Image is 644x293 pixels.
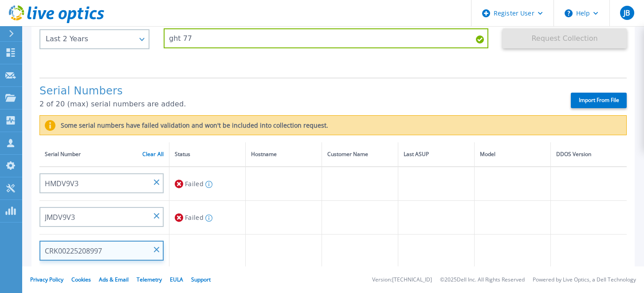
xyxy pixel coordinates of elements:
li: Version: [TECHNICAL_ID] [372,277,432,283]
div: Failed [175,209,240,226]
input: Enter Project Name [164,28,488,48]
a: Ads & Email [99,276,129,283]
div: Last 2 Years [46,35,134,43]
label: Some serial numbers have failed validation and won't be included into collection request. [55,122,328,129]
span: JB [624,9,630,16]
label: Import From File [571,93,627,108]
input: Enter Serial Number [39,173,164,193]
th: Hostname [245,142,322,167]
input: Enter Serial Number [39,241,164,261]
a: Telemetry [137,276,162,283]
li: © 2025 Dell Inc. All Rights Reserved [440,277,525,283]
th: Status [169,142,246,167]
h1: Serial Numbers [39,85,555,98]
input: Enter Serial Number [39,207,164,227]
a: EULA [170,276,183,283]
button: Request Collection [503,28,627,48]
a: Clear All [142,151,164,157]
th: Customer Name [322,142,398,167]
a: Privacy Policy [30,276,63,283]
th: Last ASUP [398,142,474,167]
p: 2 of 20 (max) serial numbers are added. [39,100,555,108]
div: Failed [175,176,240,192]
div: Serial Number [45,149,164,159]
a: Support [191,276,211,283]
th: Model [474,142,550,167]
li: Powered by Live Optics, a Dell Technology [533,277,636,283]
th: DDOS Version [550,142,627,167]
a: Cookies [71,276,91,283]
